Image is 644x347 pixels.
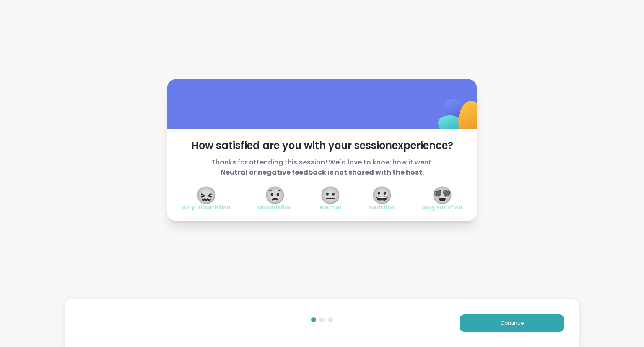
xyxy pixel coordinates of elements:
button: Continue [460,314,564,332]
span: Satisfied [369,204,395,211]
span: Neutral [319,204,341,211]
span: 😍 [432,188,453,203]
b: Neutral or negative feedback is not shared with the host. [221,167,424,177]
span: 😟 [265,188,286,203]
span: Very Dissatisfied [182,204,230,211]
span: How satisfied are you with your session experience? [182,139,462,152]
span: 😀 [371,188,392,203]
img: ShareWell Logomark [418,77,502,160]
span: Dissatisfied [258,204,292,211]
span: 😐 [320,188,341,203]
span: Very Satisfied [422,204,462,211]
span: Thanks for attending this session! We'd love to know how it went. [182,157,462,177]
span: 😖 [196,188,217,203]
span: Continue [500,319,524,327]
